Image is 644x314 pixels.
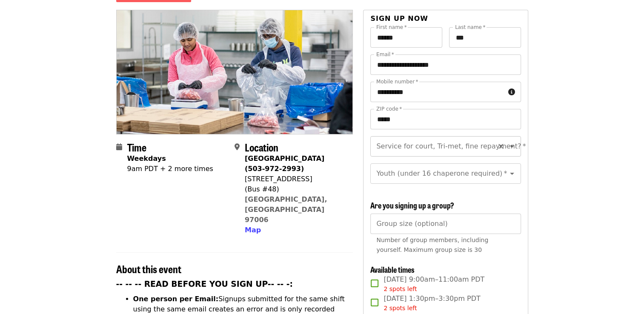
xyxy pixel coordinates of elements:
i: circle-info icon [508,88,515,96]
input: Email [370,54,521,75]
input: ZIP code [370,109,521,129]
i: calendar icon [116,143,122,151]
label: Last name [455,25,485,30]
span: [DATE] 9:00am–11:00am PDT [384,274,484,294]
span: Location [245,140,278,154]
input: First name [370,27,442,48]
span: Are you signing up a group? [370,200,454,211]
div: [STREET_ADDRESS] [245,174,346,184]
img: Oct/Nov/Dec - Beaverton: Repack/Sort (age 10+) organized by Oregon Food Bank [117,10,353,134]
span: 2 spots left [384,305,417,311]
input: [object Object] [370,214,521,234]
button: Open [506,168,518,180]
div: 9am PDT + 2 more times [127,164,213,174]
button: Open [506,140,518,152]
strong: One person per Email: [133,295,219,303]
label: Mobile number [376,79,418,84]
a: [GEOGRAPHIC_DATA], [GEOGRAPHIC_DATA] 97006 [245,195,327,224]
span: 2 spots left [384,285,417,292]
i: map-marker-alt icon [235,143,240,151]
button: Map [245,225,261,235]
span: [DATE] 1:30pm–3:30pm PDT [384,294,480,313]
span: Available times [370,264,415,275]
input: Last name [449,27,521,48]
button: Clear [495,140,507,152]
label: ZIP code [376,106,402,111]
strong: -- -- -- READ BEFORE YOU SIGN UP-- -- -: [116,280,293,288]
strong: Weekdays [127,154,166,163]
label: Email [376,52,394,57]
span: Number of group members, including yourself. Maximum group size is 30 [376,237,488,253]
label: First name [376,25,407,30]
span: Time [127,140,146,154]
strong: [GEOGRAPHIC_DATA] (503-972-2993) [245,154,324,173]
span: Sign up now [370,14,428,23]
input: Mobile number [370,82,504,102]
span: About this event [116,261,181,276]
span: Map [245,226,261,234]
div: (Bus #48) [245,184,346,194]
